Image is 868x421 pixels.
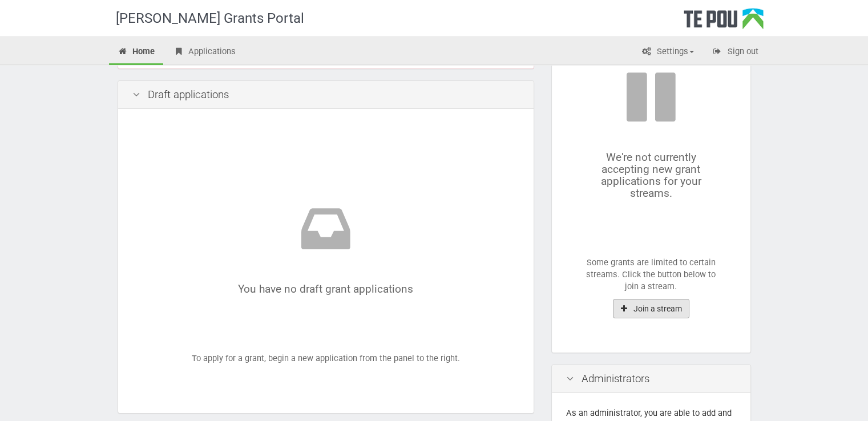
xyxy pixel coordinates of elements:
div: To apply for a grant, begin a new application from the panel to the right. [132,123,519,399]
div: We're not currently accepting new grant applications for your streams. [586,68,716,200]
a: Home [109,40,164,65]
div: Draft applications [118,81,534,110]
a: Settings [633,40,703,65]
div: Te Pou Logo [684,8,764,37]
a: Sign out [704,40,767,65]
div: Administrators [552,365,750,394]
div: You have no draft grant applications [167,200,485,295]
a: Applications [164,40,244,65]
p: Some grants are limited to certain streams. Click the button below to join a stream. [586,257,716,293]
button: Join a stream [613,299,689,318]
